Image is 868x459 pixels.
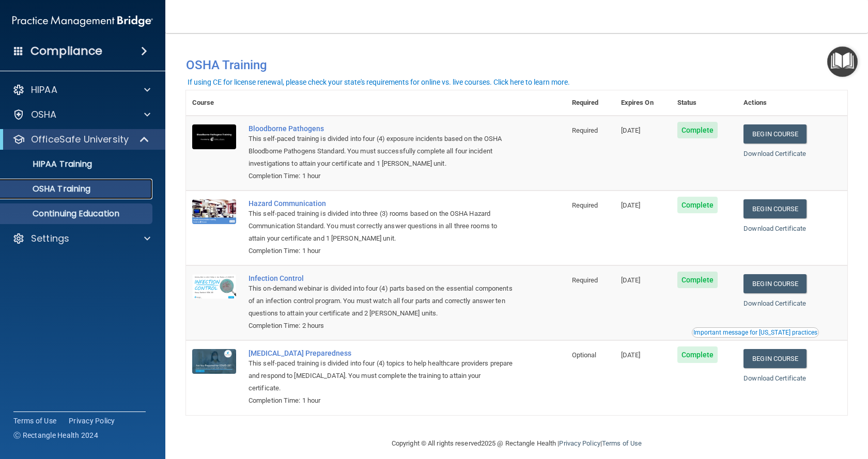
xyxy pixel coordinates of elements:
a: Begin Course [743,274,807,293]
p: HIPAA [31,84,57,96]
div: Completion Time: 1 hour [249,170,514,182]
a: Privacy Policy [69,416,115,426]
a: [MEDICAL_DATA] Preparedness [249,349,514,357]
a: Privacy Policy [559,439,600,447]
span: Complete [677,122,718,138]
a: Terms of Use [13,416,56,426]
th: Required [566,90,615,116]
span: Complete [677,272,718,288]
div: This self-paced training is divided into three (3) rooms based on the OSHA Hazard Communication S... [249,208,514,245]
button: Read this if you are a dental practitioner in the state of CA [692,327,819,338]
div: Completion Time: 2 hours [249,320,514,332]
a: Terms of Use [602,439,642,447]
a: HIPAA [12,84,150,96]
div: This self-paced training is divided into four (4) topics to help healthcare providers prepare and... [249,357,514,394]
th: Course [186,90,242,116]
a: Bloodborne Pathogens [249,124,514,133]
th: Status [671,90,738,116]
button: If using CE for license renewal, please check your state's requirements for online vs. live cours... [186,77,571,87]
a: Infection Control [249,274,514,282]
a: Download Certificate [743,150,806,157]
button: Open Resource Center [827,46,858,77]
a: Download Certificate [743,225,806,232]
a: OfficeSafe University [12,133,150,146]
div: Important message for [US_STATE] practices [693,329,817,336]
span: Required [572,126,598,134]
th: Actions [737,90,847,116]
img: PMB logo [12,11,153,31]
span: [DATE] [621,201,641,209]
div: This on-demand webinar is divided into four (4) parts based on the essential components of an inf... [249,282,514,320]
div: If using CE for license renewal, please check your state's requirements for online vs. live cours... [188,78,570,86]
p: Continuing Education [7,209,148,219]
span: Complete [677,346,718,363]
p: OSHA Training [7,184,90,194]
a: Begin Course [743,199,807,218]
span: [DATE] [621,276,641,284]
span: Ⓒ Rectangle Health 2024 [13,430,98,440]
p: OSHA [31,108,57,121]
h4: Compliance [30,44,102,58]
p: OfficeSafe University [31,133,129,146]
span: Complete [677,197,718,213]
div: Completion Time: 1 hour [249,245,514,257]
a: OSHA [12,108,150,121]
span: Required [572,276,598,284]
h4: OSHA Training [186,58,847,72]
th: Expires On [615,90,671,116]
a: Hazard Communication [249,199,514,208]
a: Begin Course [743,349,807,368]
span: Optional [572,351,597,359]
span: [DATE] [621,126,641,134]
a: Settings [12,232,150,245]
a: Begin Course [743,124,807,144]
a: Download Certificate [743,374,806,382]
p: Settings [31,232,69,245]
a: Download Certificate [743,299,806,307]
div: This self-paced training is divided into four (4) exposure incidents based on the OSHA Bloodborne... [249,133,514,170]
span: Required [572,201,598,209]
p: HIPAA Training [7,159,92,169]
div: Completion Time: 1 hour [249,394,514,407]
span: [DATE] [621,351,641,359]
